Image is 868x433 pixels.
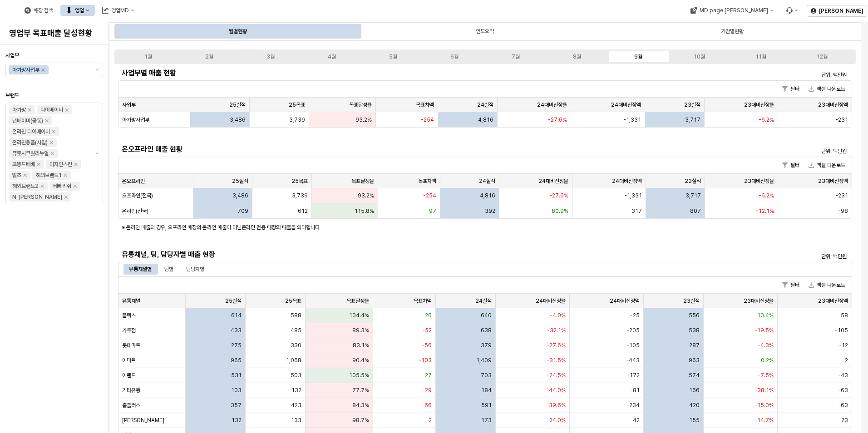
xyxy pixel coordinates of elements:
span: 25실적 [225,297,242,305]
div: 영업 [75,7,84,14]
span: -31.5% [547,357,566,364]
div: Remove 해외브랜드2 [40,184,44,188]
h5: 유통채널, 팀, 담당자별 매출 현황 [122,250,665,259]
div: 담당자별 [186,264,204,275]
span: 392 [485,207,495,215]
div: 온라인 디어베이비 [12,127,50,136]
span: 963 [689,357,700,364]
span: 목표차액 [416,101,434,108]
span: 오프라인(전국) [122,192,153,199]
div: 영업 [60,5,95,16]
div: Remove 아가방 [28,108,31,112]
span: -4.3% [758,342,774,349]
span: 24대비신장율 [536,297,566,305]
span: -172 [627,372,640,379]
span: 23실적 [685,177,701,185]
span: 275 [231,342,242,349]
div: 기간별현황 [610,24,855,39]
span: 24대비신장율 [538,177,568,185]
span: 23대비신장율 [744,297,774,305]
label: 3월 [240,53,301,61]
span: 3,739 [289,116,305,123]
button: 제안 사항 표시 [92,63,103,77]
button: 엑셀 다운로드 [805,280,849,290]
span: 3,717 [686,192,701,199]
div: Menu item 6 [780,5,803,16]
span: 25실적 [232,177,248,185]
label: 4월 [301,53,363,61]
div: 1월 [144,54,152,60]
span: -29 [422,387,432,394]
div: 꼬똥드베베 [12,160,35,169]
span: 25목표 [285,297,301,305]
span: -205 [626,327,640,334]
span: 목표차액 [418,177,436,185]
div: Remove 디자인스킨 [74,162,78,166]
div: 유통채널별 [123,264,157,275]
span: 롯데마트 [122,342,140,349]
span: 703 [481,372,492,379]
span: 90.4% [352,357,369,364]
span: 목표달성율 [351,177,374,185]
div: Remove 꼬똥드베베 [37,162,40,166]
span: 588 [291,312,301,319]
div: 해외브랜드1 [36,171,62,180]
span: -27.6% [548,116,567,123]
div: Remove 해외브랜드1 [64,173,67,177]
span: 23대비신장율 [744,177,774,185]
span: 379 [481,342,492,349]
div: 4월 [328,54,336,60]
label: 12월 [791,53,853,61]
span: -56 [422,342,432,349]
span: 93.2% [355,116,372,123]
span: 614 [231,312,242,319]
span: 166 [689,387,700,394]
span: -2 [426,417,432,424]
span: 638 [481,327,492,334]
strong: 온라인 전용 매장의 매출 [242,224,291,231]
span: 433 [231,327,242,334]
span: 709 [237,207,248,215]
div: 베베리쉬 [53,182,71,191]
span: -63 [838,402,848,409]
span: 531 [231,372,242,379]
span: 23대비신장액 [818,101,848,108]
span: 132 [232,417,242,424]
p: 단위: 백만원 [674,147,847,155]
span: -105 [626,342,640,349]
span: -43 [838,372,848,379]
div: 12월 [816,54,828,60]
span: -63 [838,387,848,394]
span: -44.0% [546,387,566,394]
span: 133 [291,417,301,424]
span: 287 [689,342,700,349]
span: 612 [298,207,308,215]
div: 매장 검색 [34,7,53,14]
div: N_[PERSON_NAME] [12,192,62,202]
span: -27.6% [547,342,566,349]
span: 23실적 [684,101,700,108]
span: 25실적 [229,101,246,108]
div: 6월 [450,54,459,60]
span: 가두점 [122,327,136,334]
span: 1,409 [476,357,492,364]
button: 필터 [779,280,803,290]
span: -7.5% [758,372,774,379]
span: 420 [689,402,700,409]
span: 556 [689,312,700,319]
span: -12.1% [756,207,774,215]
div: MD page [PERSON_NAME] [699,7,768,14]
label: 11월 [730,53,791,61]
span: 온라인(전국) [122,207,148,215]
span: -1,331 [624,192,642,199]
span: 23대비신장율 [744,101,774,108]
div: 디자인스킨 [49,160,72,169]
label: 9월 [607,53,669,61]
span: 3,486 [232,192,248,199]
span: 27 [425,372,432,379]
span: 사업부 [122,101,136,108]
label: 10월 [669,53,730,61]
div: 유통채널별 [129,264,152,275]
span: 807 [690,207,701,215]
span: 사업부 [5,52,19,59]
